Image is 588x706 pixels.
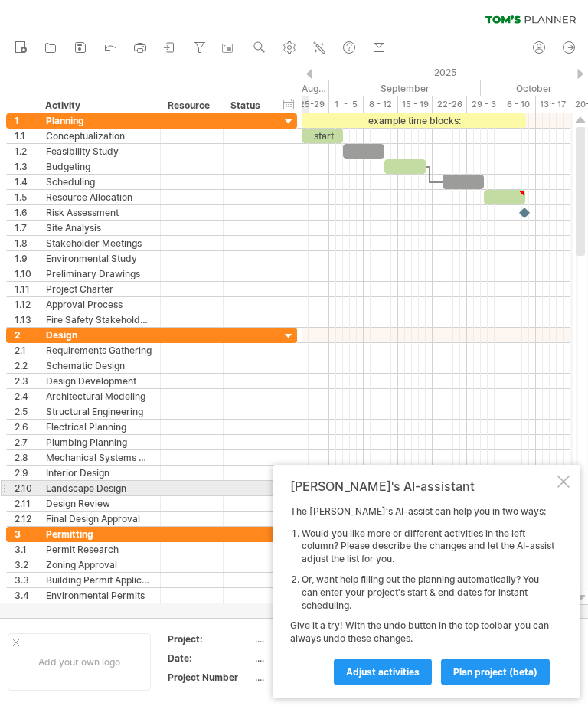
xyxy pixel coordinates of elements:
[15,420,38,434] div: 2.6
[15,282,38,296] div: 1.11
[46,159,152,174] div: Budgeting
[8,633,151,691] div: Add your own logo
[364,96,398,113] div: 8 - 12
[46,527,152,541] div: Permitting
[15,588,38,603] div: 3.4
[536,96,570,113] div: 13 - 17
[46,205,152,220] div: Risk Assessment
[15,450,38,465] div: 2.8
[15,190,38,204] div: 1.5
[15,221,38,235] div: 1.7
[302,528,554,566] li: Would you like more or different activities in the left column? Please describe the changes and l...
[230,98,264,113] div: Status
[346,666,420,678] span: Adjust activities
[15,573,38,587] div: 3.3
[46,588,152,603] div: Environmental Permits
[46,358,152,373] div: Schematic Design
[46,113,152,128] div: Planning
[46,297,152,312] div: Approval Process
[15,512,38,526] div: 2.12
[46,236,152,250] div: Stakeholder Meetings
[15,542,38,557] div: 3.1
[46,251,152,266] div: Environmental Study
[15,527,38,541] div: 3
[46,266,152,281] div: Preliminary Drawings
[467,96,501,113] div: 29 - 3
[46,282,152,296] div: Project Charter
[15,266,38,281] div: 1.10
[15,129,38,143] div: 1.1
[15,297,38,312] div: 1.12
[168,98,214,113] div: Resource
[15,466,38,480] div: 2.9
[46,542,152,557] div: Permit Research
[15,435,38,449] div: 2.7
[15,557,38,572] div: 3.2
[15,312,38,327] div: 1.13
[15,113,38,128] div: 1
[46,450,152,465] div: Mechanical Systems Design
[46,221,152,235] div: Site Analysis
[168,671,252,684] div: Project Number
[329,80,481,96] div: September 2025
[433,96,467,113] div: 22-26
[46,389,152,404] div: Architectural Modeling
[15,389,38,404] div: 2.4
[15,205,38,220] div: 1.6
[501,96,536,113] div: 6 - 10
[168,632,252,646] div: Project:
[46,435,152,449] div: Plumbing Planning
[15,481,38,495] div: 2.10
[46,557,152,572] div: Zoning Approval
[46,374,152,388] div: Design Development
[15,358,38,373] div: 2.2
[15,496,38,511] div: 2.11
[295,96,329,113] div: 25-29
[255,671,384,684] div: ....
[15,328,38,342] div: 2
[46,573,152,587] div: Building Permit Application
[329,96,364,113] div: 1 - 5
[46,420,152,434] div: Electrical Planning
[290,505,554,685] div: The [PERSON_NAME]'s AI-assist can help you in two ways: Give it a try! With the undo button in th...
[46,343,152,358] div: Requirements Gathering
[46,404,152,419] div: Structural Engineering
[46,328,152,342] div: Design
[255,632,384,646] div: ....
[168,652,252,665] div: Date:
[334,659,432,685] a: Adjust activities
[46,144,152,159] div: Feasibility Study
[441,659,550,685] a: plan project (beta)
[15,343,38,358] div: 2.1
[15,236,38,250] div: 1.8
[46,175,152,189] div: Scheduling
[46,496,152,511] div: Design Review
[46,190,152,204] div: Resource Allocation
[15,251,38,266] div: 1.9
[46,466,152,480] div: Interior Design
[15,144,38,159] div: 1.2
[255,652,384,665] div: ....
[15,374,38,388] div: 2.3
[46,481,152,495] div: Landscape Design
[45,98,152,113] div: Activity
[453,666,537,678] span: plan project (beta)
[290,479,554,494] div: [PERSON_NAME]'s AI-assistant
[398,96,433,113] div: 15 - 19
[15,404,38,419] div: 2.5
[302,574,554,612] li: Or, want help filling out the planning automatically? You can enter your project's start & end da...
[15,175,38,189] div: 1.4
[15,159,38,174] div: 1.3
[46,512,152,526] div: Final Design Approval
[46,312,152,327] div: Fire Safety Stakeholder Consultation
[302,129,343,143] div: start
[302,113,526,128] div: example time blocks:
[46,129,152,143] div: Conceptualization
